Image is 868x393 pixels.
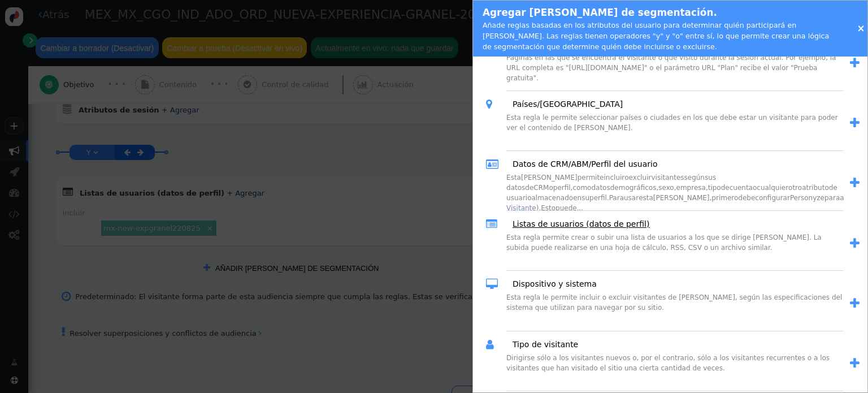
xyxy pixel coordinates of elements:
font: usar [624,194,639,202]
font: como [572,184,591,192]
font: , [674,184,676,192]
a: Dispositivo y sistema [505,278,597,290]
font: permite [578,174,604,182]
font:  [850,57,860,69]
a: Tipo de visitante [505,339,578,351]
font:  [486,98,492,110]
font: en [573,194,581,202]
font: Personyze [790,194,824,202]
font: almacenado [532,194,574,202]
font: su [581,194,589,202]
font: Tipo de visitante [513,340,578,349]
a:  [844,114,860,132]
font: debe [738,194,755,202]
font: ). [536,204,541,212]
font: de usuario [506,184,837,202]
font: Páginas en las que se encuentra el visitante o que visitó durante la sesión actual. Por ejemplo, ... [506,54,836,82]
font:  [486,339,494,350]
font: esta [639,194,653,202]
font: visitantes [651,174,684,182]
font:  [850,177,860,189]
font: Esto [541,204,555,212]
font:  [486,218,497,230]
font: demográficos, [610,184,659,192]
font: Dirigirse sólo a los visitantes nuevos o, por el contrario, sólo a los visitantes recurrentes o a... [506,354,830,372]
font: perfil [553,184,571,192]
font: sexo [658,184,674,192]
font: Esta [506,174,521,182]
font: otro [788,184,802,192]
font:  [486,158,498,170]
font:  [850,297,860,309]
font: o [549,184,553,192]
font: sus datos [506,174,716,192]
font: Agregar [PERSON_NAME] de segmentación. [483,7,717,18]
font:  [850,357,860,369]
font: Dispositivo y sistema [513,279,597,288]
font: Datos de CRM/ABM/Perfil del usuario [513,159,658,169]
font:  [850,237,860,249]
font: Esta regla le permite seleccionar países o ciudades en los que debe estar un visitante para poder... [506,114,838,132]
font: [PERSON_NAME], [653,194,712,202]
a: × [857,23,865,34]
a: Listas de usuarios (datos de perfil) [505,218,649,230]
a: Países/[GEOGRAPHIC_DATA] [505,98,623,110]
a:  [844,355,860,373]
a: Datos de CRM/ABM/Perfil del usuario [505,158,658,170]
font: de [721,184,730,192]
font: perfil. [589,194,609,202]
font: según [684,174,705,182]
font: Añade reglas basadas en los atributos del usuario para determinar quién participará en [PERSON_NA... [483,21,829,51]
font:  [850,117,860,129]
font: , [571,184,573,192]
font: Esta regla le permite incluir o excluir visitantes de [PERSON_NAME], según las especificaciones d... [506,293,842,312]
a:  [844,54,860,72]
font: cualquier [757,184,788,192]
font: o [624,174,628,182]
font: datos [591,184,610,192]
a:  [844,174,860,192]
font: excluir [629,174,652,182]
font: Países/[GEOGRAPHIC_DATA] [513,100,623,109]
font: empresa, [676,184,708,192]
font:  [486,278,498,290]
font: incluir [604,174,625,182]
font: [PERSON_NAME] [521,174,578,182]
font: primero [711,194,738,202]
font: ... [577,204,583,212]
font: Para [609,194,624,202]
font: Listas de usuarios (datos de perfil) [513,219,649,228]
font: cuenta [730,184,753,192]
a:  [844,295,860,313]
a:  [844,235,860,253]
font: configurar [755,194,790,202]
font: o [753,184,757,192]
font: atributo [802,184,829,192]
font: tipo [708,184,721,192]
font: puede [555,204,577,212]
font: de [525,184,533,192]
font: Esta regla permite crear o subir una lista de usuarios a los que se dirige [PERSON_NAME]. La subi... [506,234,822,252]
font: CRM [533,184,549,192]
